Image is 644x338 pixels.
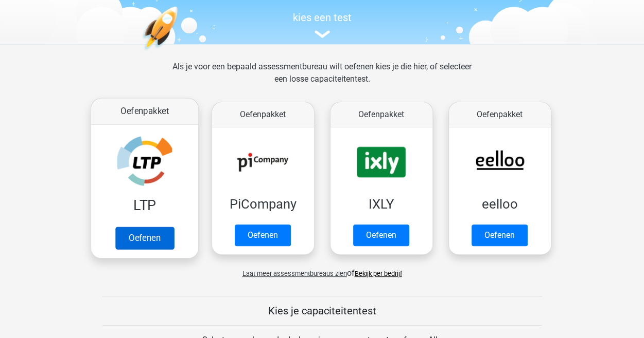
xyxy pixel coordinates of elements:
[102,305,542,317] h5: Kies je capaciteitentest
[355,270,402,277] a: Bekijk per bedrijf
[85,11,559,24] h5: kies een test
[353,224,409,246] a: Oefenen
[115,227,173,249] a: Oefenen
[85,11,559,39] a: kies een test
[235,224,291,246] a: Oefenen
[472,224,528,246] a: Oefenen
[242,270,347,277] span: Laat meer assessmentbureaus zien
[164,61,480,98] div: Als je voor een bepaald assessmentbureau wilt oefenen kies je die hier, of selecteer een losse ca...
[85,259,559,279] div: of
[315,30,330,38] img: assessment
[142,6,218,99] img: oefenen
